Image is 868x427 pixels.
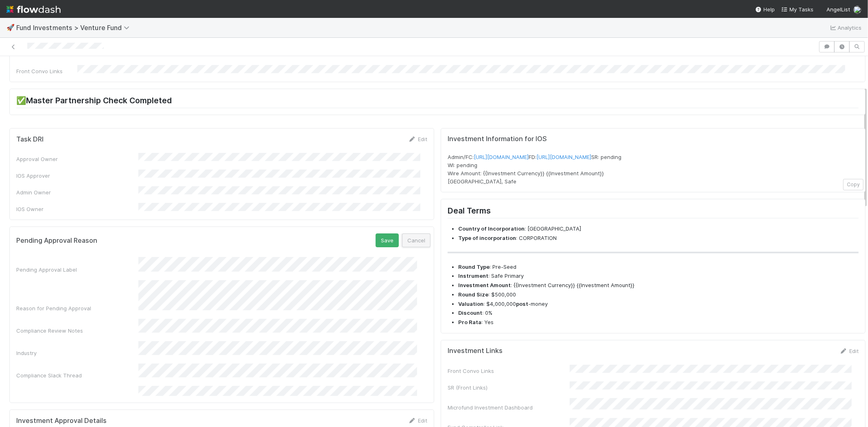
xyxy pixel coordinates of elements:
strong: Round Type [458,264,490,270]
strong: Investment Amount [458,282,511,288]
div: Front Convo Links [448,367,570,375]
div: Approval Owner [16,155,138,163]
strong: post [516,301,528,307]
h2: Deal Terms [448,206,859,218]
li: : Safe Primary [458,272,859,280]
li: : Pre-Seed [458,263,859,271]
strong: Valuation [458,301,483,307]
li: : $500,000 [458,291,859,299]
div: Pending Approval Label [16,266,138,274]
h5: Investment Approval Details [16,417,107,425]
img: logo-inverted-e16ddd16eac7371096b0.svg [7,2,61,16]
strong: Type of incorporation [458,235,516,241]
button: Save [376,233,399,247]
span: 🚀 [7,24,15,31]
div: Admin Owner [16,188,138,196]
strong: Pro Rata [458,319,481,325]
button: Cancel [402,233,431,247]
div: Reason for Pending Approval [16,304,138,312]
img: avatar_1a1d5361-16dd-4910-a949-020dcd9f55a3.png [853,6,861,14]
li: : Yes [458,318,859,327]
div: IOS Owner [16,205,138,213]
div: Microfund Investment Dashboard [448,403,570,412]
span: Admin/FC: FD: SR: pending WI: pending Wire Amount: {{Investment Currency}} {{Investment Amount}} ... [448,154,621,185]
a: My Tasks [781,5,813,13]
a: Analytics [829,23,861,33]
strong: Instrument [458,272,488,279]
button: Copy [843,179,864,190]
a: Edit [408,136,427,142]
div: Help [755,5,775,13]
strong: Round Size [458,291,488,298]
h2: ✅Master Partnership Check Completed [16,96,859,108]
a: [URL][DOMAIN_NAME] [536,154,591,160]
strong: Discount [458,309,482,316]
span: Fund Investments > Venture Fund [16,24,133,32]
div: IOS Approver [16,172,138,180]
span: My Tasks [781,6,813,13]
div: SR (Front Links) [448,383,570,392]
div: Industry [16,349,138,357]
span: AngelList [826,6,850,13]
h5: Investment Information for IOS [448,135,859,143]
h5: Investment Links [448,347,503,355]
a: Edit [408,417,427,424]
h5: Pending Approval Reason [16,237,97,245]
a: [URL][DOMAIN_NAME] [474,154,529,160]
li: : 0% [458,309,859,317]
li: : CORPORATION [458,234,859,242]
div: Compliance Slack Thread [16,371,138,379]
li: : $4,000,000 -money [458,300,859,308]
a: Edit [840,348,859,354]
strong: Country of Incorporation [458,225,525,232]
li: : {{Investment Currency}} {{Investment Amount}} [458,281,859,290]
div: Front Convo Links [16,67,77,75]
li: : [GEOGRAPHIC_DATA] [458,225,859,233]
div: Compliance Review Notes [16,327,138,335]
h5: Task DRI [16,135,44,144]
div: Investment Submission Link [16,394,138,402]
